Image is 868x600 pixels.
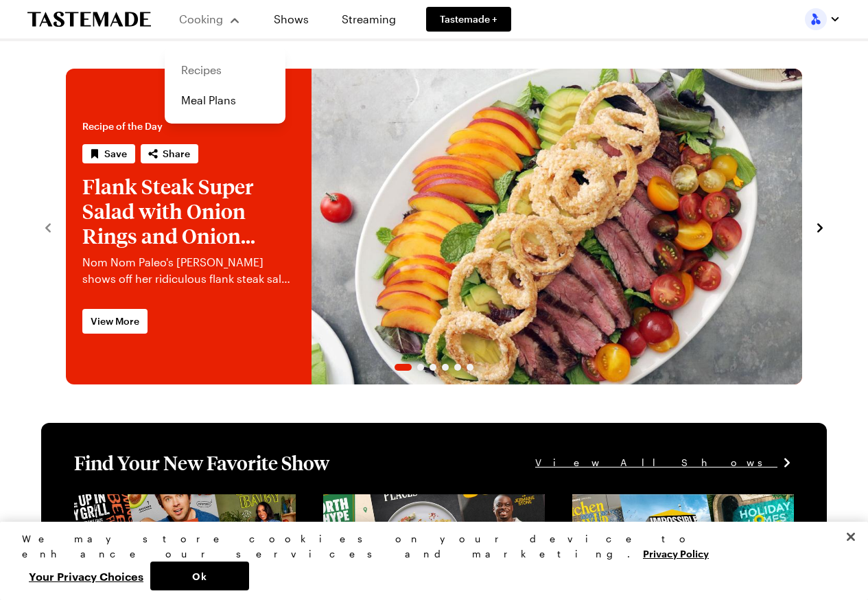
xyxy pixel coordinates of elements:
[426,7,511,32] a: Tastemade +
[805,8,827,30] img: Profile picture
[22,531,834,562] div: We may store cookies on your device to enhance our services and marketing.
[141,144,198,163] button: Share
[572,496,760,509] a: View full content for [object Object]
[535,455,794,470] a: View All Shows
[82,309,148,334] a: View More
[66,69,802,384] div: 1 / 6
[813,218,827,235] button: navigate to next item
[440,12,497,26] span: Tastemade +
[430,364,436,371] span: Go to slide 3
[178,3,241,36] button: Cooking
[27,12,151,27] a: To Tastemade Home Page
[454,364,461,371] span: Go to slide 5
[74,450,329,475] h1: Find Your New Favorite Show
[41,218,55,235] button: navigate to previous item
[395,364,412,371] span: Go to slide 1
[165,47,285,124] div: Cooking
[467,364,473,371] span: Go to slide 6
[643,546,709,559] a: More information about your privacy, opens in a new tab
[173,85,277,115] a: Meal Plans
[22,531,834,590] div: Privacy
[836,522,866,552] button: Close
[82,144,135,163] button: Save recipe
[104,147,127,161] span: Save
[22,562,150,590] button: Your Privacy Choices
[442,364,449,371] span: Go to slide 4
[417,364,424,371] span: Go to slide 2
[74,496,261,509] a: View full content for [object Object]
[535,455,777,470] span: View All Shows
[150,562,249,590] button: Ok
[323,496,511,509] a: View full content for [object Object]
[91,314,139,328] span: View More
[805,8,841,30] button: Profile picture
[163,147,190,161] span: Share
[179,12,223,25] span: Cooking
[173,55,277,85] a: Recipes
